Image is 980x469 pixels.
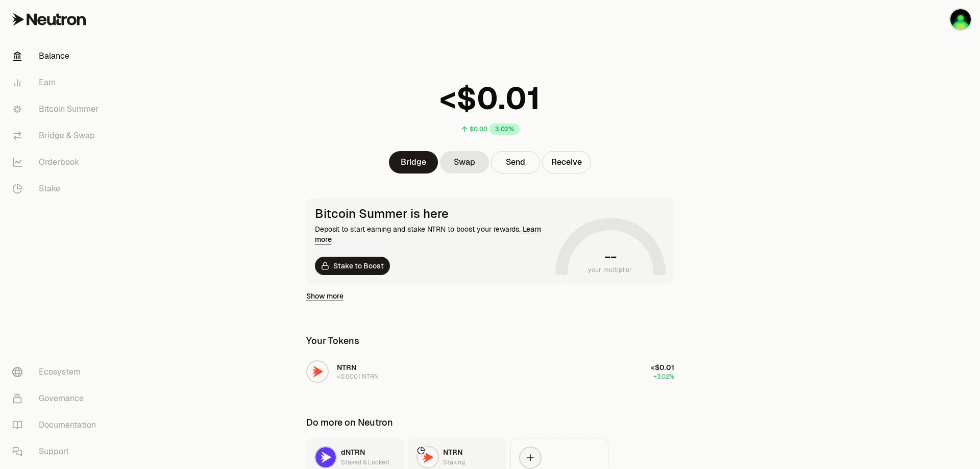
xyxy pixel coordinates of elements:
a: Show more [306,291,344,301]
span: NTRN [443,448,462,457]
img: NTRN Logo [307,361,328,382]
div: Deposit to start earning and stake NTRN to boost your rewards. [315,224,551,244]
a: Support [4,438,110,465]
a: Bitcoin Summer [4,96,110,122]
a: Balance [4,43,110,69]
a: Bridge [389,151,438,174]
img: NTRN Logo [418,447,438,467]
span: NTRN [337,363,356,372]
div: <0.0001 NTRN [337,373,379,381]
div: $0.00 [470,125,487,133]
a: Bridge & Swap [4,122,110,149]
button: Receive [542,151,591,174]
button: Send [491,151,540,174]
div: Your Tokens [306,334,359,348]
span: +3.02% [653,373,674,381]
a: Earn [4,69,110,96]
div: Bitcoin Summer is here [315,207,551,221]
a: Governance [4,385,110,412]
div: 3.02% [489,124,520,135]
h1: -- [604,249,616,265]
span: <$0.01 [651,363,674,372]
span: your multiplier [588,265,632,275]
span: dNTRN [341,448,365,457]
a: Orderbook [4,149,110,176]
a: Stake [4,176,110,202]
a: Stake to Boost [315,257,390,275]
a: Documentation [4,412,110,438]
a: Swap [440,151,489,174]
img: emreugur [950,9,971,30]
div: Staking [443,457,465,467]
img: dNTRN Logo [315,447,336,467]
a: Ecosystem [4,359,110,385]
div: Do more on Neutron [306,415,393,430]
div: Staked & Locked [341,457,389,467]
button: NTRN LogoNTRN<0.0001 NTRN<$0.01+3.02% [300,356,680,387]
